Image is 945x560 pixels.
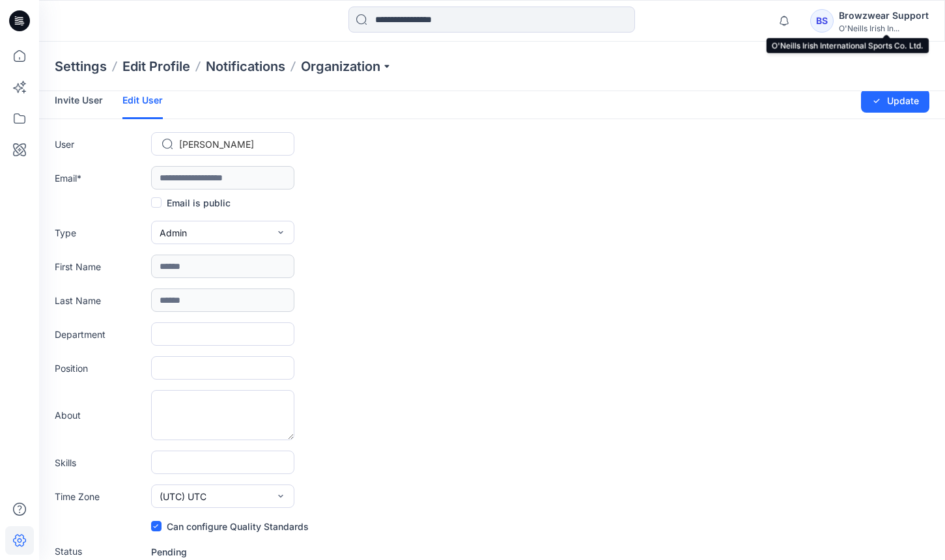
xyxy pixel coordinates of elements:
a: Edit Profile [122,57,190,76]
a: Invite User [55,83,103,117]
label: Department [55,328,146,341]
span: (UTC) UTC [160,490,206,503]
button: Admin [151,221,294,244]
label: Can configure Quality Standards [151,518,309,534]
button: (UTC) UTC [151,484,294,508]
a: Notifications [206,57,285,76]
div: Browzwear Support [839,8,929,23]
div: O'Neills Irish In... [839,23,929,33]
label: Email is public [151,195,231,210]
label: About [55,408,146,422]
p: Pending [151,544,346,560]
a: Edit User [122,83,163,119]
div: BS [810,9,834,33]
label: Email [55,171,146,185]
label: Position [55,361,146,375]
label: Status [55,544,146,558]
label: First Name [55,260,146,273]
label: Last Name [55,294,146,307]
label: Time Zone [55,490,146,503]
button: Update [861,89,929,113]
p: Settings [55,57,107,76]
span: Admin [160,226,187,240]
label: Type [55,226,146,240]
label: Skills [55,456,146,469]
label: User [55,137,146,151]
